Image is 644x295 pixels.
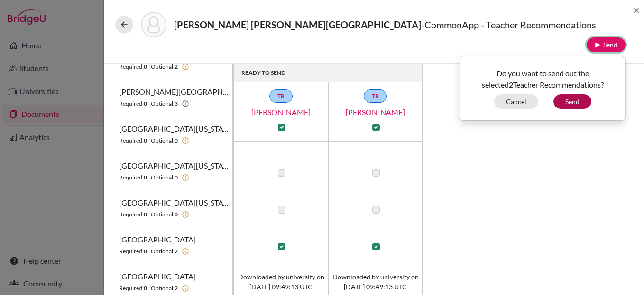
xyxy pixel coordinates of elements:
[633,3,640,17] span: ×
[175,99,178,108] b: 3
[175,284,178,293] b: 2
[151,173,175,182] span: Optional:
[467,68,618,90] p: Do you want to send out the selected Teacher Recommendations?
[119,86,229,98] span: [PERSON_NAME][GEOGRAPHIC_DATA]
[328,107,423,118] a: [PERSON_NAME]
[119,210,144,219] span: Required:
[494,94,538,109] button: Cancel
[151,210,175,219] span: Optional:
[151,284,175,293] span: Optional:
[332,272,419,292] span: Downloaded by university on [DATE] 09:49:13 UTC
[119,197,229,208] span: [GEOGRAPHIC_DATA][US_STATE]
[119,136,144,145] span: Required:
[269,89,293,103] a: TR
[175,63,178,71] b: 2
[119,284,144,293] span: Required:
[144,173,147,182] b: 0
[151,63,175,71] span: Optional:
[364,89,387,103] a: TR
[553,94,591,109] button: Send
[175,136,178,145] b: 0
[119,271,196,282] span: [GEOGRAPHIC_DATA]
[460,56,626,121] div: Send
[144,284,147,293] b: 0
[421,19,596,30] span: - CommonApp - Teacher Recommendations
[175,173,178,182] b: 0
[151,247,175,256] span: Optional:
[144,63,147,71] b: 0
[119,63,144,71] span: Required:
[144,210,147,219] b: 0
[144,247,147,256] b: 0
[144,99,147,108] b: 0
[234,107,329,118] a: [PERSON_NAME]
[119,234,196,245] span: [GEOGRAPHIC_DATA]
[119,173,144,182] span: Required:
[119,99,144,108] span: Required:
[238,272,324,292] span: Downloaded by university on [DATE] 09:49:13 UTC
[175,247,178,256] b: 2
[174,19,421,30] strong: [PERSON_NAME] [PERSON_NAME][GEOGRAPHIC_DATA]
[151,136,175,145] span: Optional:
[119,160,229,171] span: [GEOGRAPHIC_DATA][US_STATE]
[509,80,513,89] b: 2
[119,247,144,256] span: Required:
[119,123,229,134] span: [GEOGRAPHIC_DATA][US_STATE]
[633,4,640,16] button: Close
[587,37,626,52] button: Send
[234,64,423,82] th: READY TO SEND
[144,136,147,145] b: 0
[175,210,178,219] b: 0
[151,99,175,108] span: Optional:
